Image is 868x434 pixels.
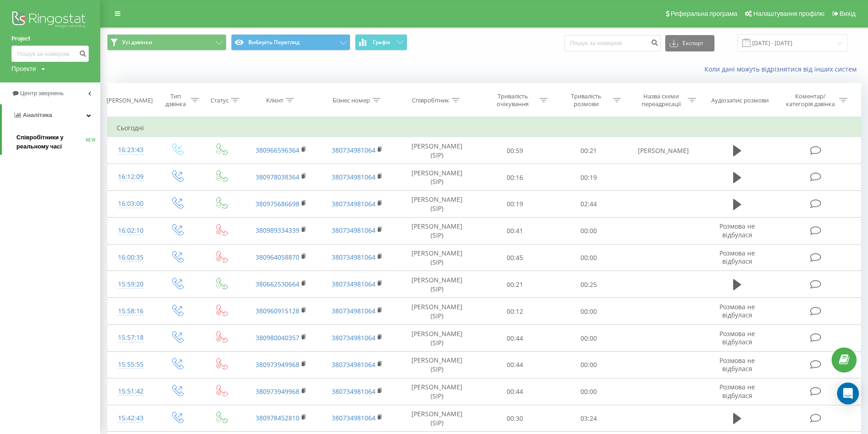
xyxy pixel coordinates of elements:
button: Усі дзвінки [107,34,226,51]
div: Open Intercom Messenger [837,383,859,404]
font: [PERSON_NAME] (SIP) [411,195,462,213]
font: 16:23:43 [118,145,144,154]
font: 15:51:42 [118,387,144,395]
font: 00:00 [580,253,597,262]
font: [PERSON_NAME] (SIP) [411,409,462,427]
font: Project [11,35,30,42]
font: Налаштування профілю [753,10,824,17]
font: Розмова не відбулася [719,329,755,346]
font: 00:25 [580,280,597,289]
font: Аналітика [23,112,52,118]
font: 380734981064 [332,199,375,208]
font: 00:00 [580,307,597,316]
input: Пошук за номером [564,35,661,51]
button: Виберіть Перегляд [231,34,350,51]
font: 00:44 [507,361,523,369]
font: 00:00 [580,361,597,369]
font: 00:30 [507,414,523,423]
font: 03:24 [580,414,597,423]
a: 380960915128 [256,306,299,315]
a: 380989334339 [256,226,299,235]
font: 380734981064 [332,146,375,154]
font: Розмова не відбулася [719,383,755,399]
a: 380734981064 [332,280,375,288]
font: [PERSON_NAME] (SIP) [411,302,462,320]
font: [PERSON_NAME] (SIP) [411,276,462,293]
font: 00:44 [507,387,523,396]
font: Тип дзвінка [165,92,186,108]
font: 00:59 [507,146,523,155]
font: 00:00 [580,334,597,342]
font: 16:12:09 [118,172,144,181]
font: 00:44 [507,334,523,342]
font: 02:44 [580,200,597,209]
font: Аудіозапис розмови [711,96,769,104]
font: Назва схеми переадресації [642,92,681,108]
a: 380978452810 [256,414,299,422]
font: Бізнес номер [333,96,370,104]
a: 380734981064 [332,306,375,315]
font: Розмова не відбулася [719,356,755,373]
a: 380734981064 [332,360,375,369]
font: 380973949968 [256,360,299,369]
font: 16:00:35 [118,253,144,261]
font: Коли дані можуть відрізнятися від інших систем [704,65,857,73]
button: Експорт [665,35,714,51]
a: 380734981064 [332,387,375,396]
font: 00:00 [580,387,597,396]
font: 15:55:55 [118,360,144,368]
font: NEW [86,138,96,143]
font: Вихід [840,10,856,17]
font: 380975686698 [256,199,299,208]
font: Коментар/категорія дзвінка [786,92,835,108]
font: Тривалість очікування [497,92,529,108]
font: 00:16 [507,173,523,182]
a: Аналітика [2,104,100,126]
font: 16:02:10 [118,226,144,235]
a: 380734981064 [332,333,375,342]
a: Співробітники у реальному часіNEW [16,129,100,155]
font: [PERSON_NAME] [107,96,153,104]
a: 380973949968 [256,387,299,396]
font: [PERSON_NAME] (SIP) [411,168,462,186]
a: 380978038364 [256,173,299,181]
font: 380734981064 [332,226,375,235]
a: 380964058870 [256,253,299,261]
font: Розмова не відбулася [719,249,755,266]
font: 00:21 [507,280,523,289]
font: Виберіть Перегляд [248,38,299,46]
font: Експорт [683,39,704,47]
a: Project [11,34,89,43]
button: Графік [355,34,407,51]
font: [PERSON_NAME] (SIP) [411,329,462,347]
font: [PERSON_NAME] (SIP) [411,222,462,240]
a: Коли дані можуть відрізнятися від інших систем [704,65,861,73]
font: [PERSON_NAME] (SIP) [411,383,462,400]
a: 380734981064 [332,253,375,261]
font: 380980040357 [256,333,299,342]
a: 380662530664 [256,280,299,288]
font: Статус [211,96,229,104]
input: Пошук за номером [11,46,89,62]
font: [PERSON_NAME] [638,146,689,155]
font: [PERSON_NAME] (SIP) [411,249,462,266]
font: 15:59:20 [118,280,144,288]
font: 00:41 [507,226,523,235]
font: Співробітники у реальному часі [16,134,63,150]
a: 380734981064 [332,173,375,181]
font: 380966596364 [256,146,299,154]
font: Графік [373,38,390,46]
font: 00:21 [580,146,597,155]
